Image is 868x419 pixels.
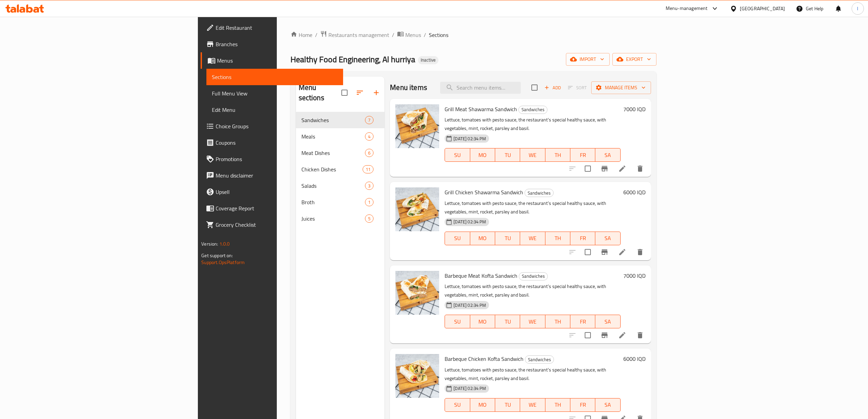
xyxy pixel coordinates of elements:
[301,149,365,157] span: Meat Dishes
[542,82,564,93] span: Add item
[470,315,495,328] button: MO
[523,400,542,410] span: WE
[365,149,374,157] div: items
[445,398,470,412] button: SU
[301,116,365,124] div: Sandwiches
[206,69,343,85] a: Sections
[545,315,570,328] button: TH
[596,160,613,177] button: Branch-specific-item
[666,4,708,13] div: Menu-management
[301,132,365,141] span: Meals
[566,53,610,66] button: import
[212,73,337,81] span: Sections
[548,400,568,410] span: TH
[520,148,545,162] button: WE
[495,315,520,328] button: TU
[445,282,620,299] p: Lettuce, tomatoes with pesto sauce, the restaurant's special healthy sauce, with vegetables, mint...
[363,165,374,173] div: items
[623,187,646,197] h6: 6000 IQD
[545,148,570,162] button: TH
[632,327,648,343] button: delete
[206,85,343,102] a: Full Menu View
[523,150,542,160] span: WE
[201,167,343,184] a: Menu disclaimer
[595,232,620,245] button: SA
[445,104,517,114] span: Grill Meat Shawarma Sandwich
[571,55,604,64] span: import
[598,150,618,160] span: SA
[216,122,337,130] span: Choice Groups
[473,233,492,243] span: MO
[548,233,568,243] span: TH
[448,317,467,327] span: SU
[445,354,524,364] span: Barbeque Chicken Kofta Sandwich
[525,189,554,197] div: Sandwiches
[290,30,656,39] nav: breadcrumb
[570,232,595,245] button: FR
[470,398,495,412] button: MO
[445,116,620,133] p: Lettuce, tomatoes with pesto sauce, the restaurant's special healthy sauce, with vegetables, mint...
[525,356,554,364] span: Sandwiches
[523,233,542,243] span: WE
[365,199,373,206] span: 1
[201,19,343,36] a: Edit Restaurant
[470,232,495,245] button: MO
[597,83,646,92] span: Manage items
[595,398,620,412] button: SA
[548,150,568,160] span: TH
[296,109,385,230] nav: Menu sections
[545,232,570,245] button: TH
[296,194,385,210] div: Broth1
[451,385,489,392] span: [DATE] 02:34 PM
[623,354,646,364] h6: 6000 IQD
[301,214,365,223] div: Juices
[445,148,470,162] button: SU
[212,106,337,114] span: Edit Menu
[623,104,646,114] h6: 7000 IQD
[397,30,421,39] a: Menus
[448,233,467,243] span: SU
[365,183,373,189] span: 3
[520,315,545,328] button: WE
[201,151,343,167] a: Promotions
[612,53,656,66] button: export
[618,165,626,173] a: Edit menu item
[301,198,365,206] span: Broth
[498,233,517,243] span: TU
[201,251,233,260] span: Get support on:
[352,84,368,101] span: Sort sections
[596,244,613,260] button: Branch-specific-item
[216,221,337,229] span: Grocery Checklist
[451,219,489,225] span: [DATE] 02:34 PM
[405,31,421,39] span: Menus
[201,200,343,217] a: Coverage Report
[520,232,545,245] button: WE
[495,398,520,412] button: TU
[632,160,648,177] button: delete
[201,184,343,200] a: Upsell
[217,56,337,65] span: Menus
[216,171,337,180] span: Menu disclaimer
[445,315,470,328] button: SU
[365,150,373,156] span: 6
[301,165,363,173] div: Chicken Dishes
[296,210,385,227] div: Juices5
[445,366,620,383] p: Lettuce, tomatoes with pesto sauce, the restaurant's special healthy sauce, with vegetables, mint...
[548,317,568,327] span: TH
[598,400,618,410] span: SA
[216,139,337,147] span: Coupons
[523,317,542,327] span: WE
[201,239,218,248] span: Version:
[498,400,517,410] span: TU
[328,31,389,39] span: Restaurants management
[216,24,337,32] span: Edit Restaurant
[573,400,593,410] span: FR
[573,150,593,160] span: FR
[632,244,648,260] button: delete
[451,135,489,142] span: [DATE] 02:34 PM
[498,317,517,327] span: TU
[519,106,547,114] span: Sandwiches
[363,166,373,173] span: 11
